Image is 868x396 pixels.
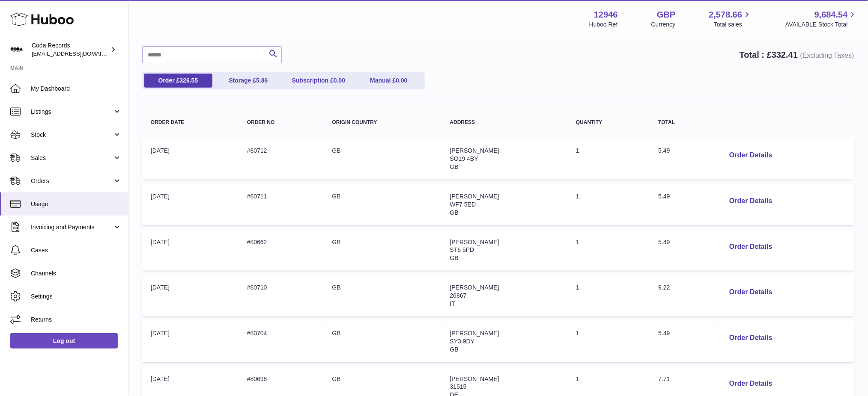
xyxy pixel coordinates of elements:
span: 5.49 [659,330,670,337]
span: [EMAIL_ADDRESS][DOMAIN_NAME] [32,50,126,57]
span: 2,578.66 [709,9,743,21]
span: 7.71 [659,375,670,382]
button: Order Details [722,329,779,347]
td: GB [324,321,441,362]
td: 1 [567,321,650,362]
span: 31515 [450,383,467,390]
span: Total sales [714,21,752,29]
span: [PERSON_NAME] [450,375,499,382]
div: Currency [651,21,676,29]
td: #80704 [239,321,324,362]
button: Order Details [722,375,779,393]
span: GB [450,346,459,353]
span: Listings [31,108,113,116]
a: 9,684.54 AVAILABLE Stock Total [785,9,858,29]
strong: GBP [657,9,675,21]
img: internalAdmin-12946@internal.huboo.com [10,43,23,56]
div: Huboo Ref [589,21,618,29]
span: Invoicing and Payments [31,223,113,231]
span: Cases [31,246,122,254]
span: Returns [31,316,122,324]
td: [DATE] [142,321,239,362]
span: Orders [31,177,113,185]
div: Coda Records [32,41,109,58]
span: My Dashboard [31,85,122,93]
span: AVAILABLE Stock Total [785,21,858,29]
span: Stock [31,131,113,139]
strong: 12946 [594,9,618,21]
span: Channels [31,269,122,278]
span: Settings [31,293,122,301]
span: SY3 9DY [450,338,475,345]
span: Sales [31,154,113,162]
span: 9,684.54 [814,9,848,21]
span: Usage [31,200,122,208]
a: Log out [10,333,118,349]
span: [PERSON_NAME] [450,330,499,337]
a: 2,578.66 Total sales [709,9,752,29]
